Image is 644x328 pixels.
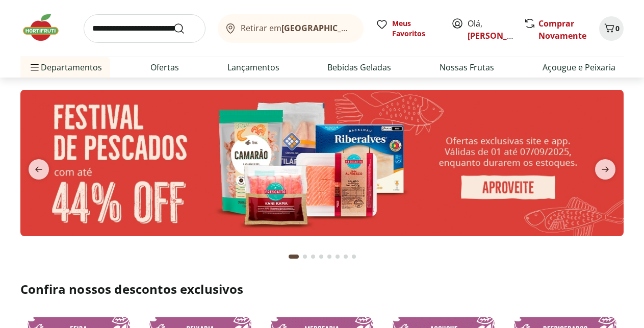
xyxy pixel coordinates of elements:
[317,244,325,269] button: Go to page 4 from fs-carousel
[84,14,205,43] input: search
[20,90,624,236] img: pescados
[543,61,615,73] a: Açougue e Peixaria
[440,61,494,73] a: Nossas Frutas
[376,18,439,39] a: Meus Favoritos
[327,61,391,73] a: Bebidas Geladas
[325,244,333,269] button: Go to page 5 from fs-carousel
[301,244,309,269] button: Go to page 2 from fs-carousel
[392,18,439,39] span: Meus Favoritos
[468,17,513,42] span: Olá,
[287,244,301,269] button: Current page from fs-carousel
[241,23,353,33] span: Retirar em
[227,61,279,73] a: Lançamentos
[333,244,342,269] button: Go to page 6 from fs-carousel
[173,22,197,35] button: Submit Search
[350,244,358,269] button: Go to page 8 from fs-carousel
[342,244,350,269] button: Go to page 7 from fs-carousel
[538,18,586,41] a: Comprar Novamente
[599,16,624,41] button: Carrinho
[468,30,534,41] a: [PERSON_NAME]
[218,14,364,43] button: Retirar em[GEOGRAPHIC_DATA]/[GEOGRAPHIC_DATA]
[150,61,179,73] a: Ofertas
[29,55,102,80] span: Departamentos
[29,55,41,80] button: Menu
[587,159,624,180] button: next
[20,159,57,180] button: previous
[615,23,620,33] span: 0
[20,281,624,297] h2: Confira nossos descontos exclusivos
[309,244,317,269] button: Go to page 3 from fs-carousel
[20,12,71,43] img: Hortifruti
[281,22,453,34] b: [GEOGRAPHIC_DATA]/[GEOGRAPHIC_DATA]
